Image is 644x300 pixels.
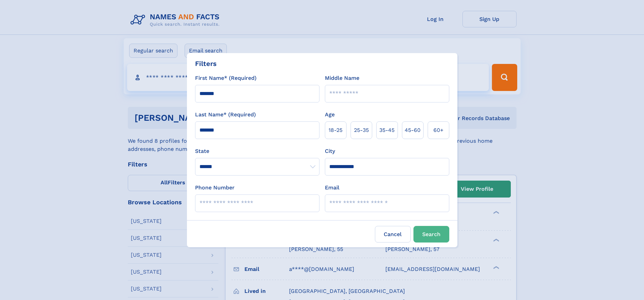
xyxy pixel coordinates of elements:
[195,74,257,82] label: First Name* (Required)
[379,126,395,134] span: 35‑45
[325,147,335,155] label: City
[195,59,217,69] div: Filters
[195,184,235,192] label: Phone Number
[405,126,421,134] span: 45‑60
[329,126,342,134] span: 18‑25
[325,74,359,82] label: Middle Name
[413,226,449,243] button: Search
[325,111,335,119] label: Age
[195,147,319,155] label: State
[195,111,256,119] label: Last Name* (Required)
[375,226,411,243] label: Cancel
[325,184,339,192] label: Email
[433,126,444,134] span: 60+
[354,126,369,134] span: 25‑35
